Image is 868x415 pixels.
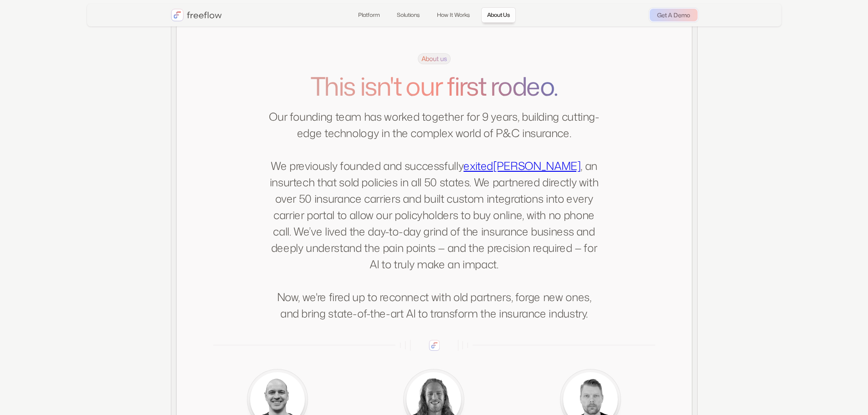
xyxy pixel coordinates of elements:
a: Get A Demo [650,9,698,21]
p: Our founding team has worked together for 9 years, building cutting-edge technology in the comple... [268,108,600,322]
h1: This isn't our first rodeo. [268,72,600,101]
a: About Us [481,7,516,23]
span: About us [418,53,451,64]
a: Platform [352,7,385,23]
a: [PERSON_NAME] [493,158,580,174]
a: exited [463,158,493,174]
a: home [171,9,222,21]
a: Solutions [391,7,426,23]
a: How It Works [431,7,476,23]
